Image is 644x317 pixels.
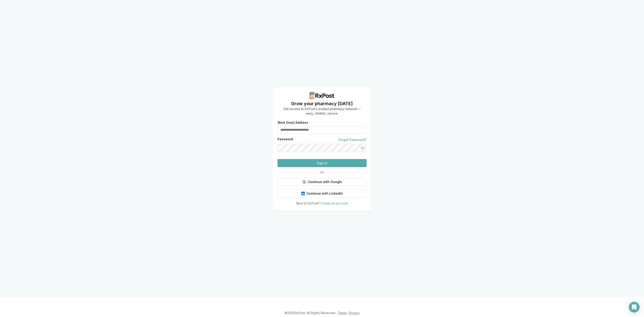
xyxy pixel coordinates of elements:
[284,100,360,107] h1: Grow your pharmacy [DATE]
[349,311,360,315] a: Privacy
[296,201,320,205] span: New to RxPost?
[320,201,348,205] a: Create an account
[358,144,366,152] button: Show password
[629,302,640,313] div: Open Intercom Messenger
[278,121,366,124] label: Work Email Address
[278,178,366,186] button: Continue with Google
[308,92,336,99] img: RxPost Logo
[302,180,306,184] img: Google
[338,311,347,315] a: Terms
[278,189,366,198] button: Continue with LinkedIn
[284,107,360,116] p: Get access to RxPost's trusted pharmacy network— easy, reliable, secure.
[339,138,366,142] a: Forgot Password?
[278,138,293,142] label: Password
[301,192,305,195] img: LinkedIn
[318,171,326,174] span: OR
[278,159,366,167] button: Sign In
